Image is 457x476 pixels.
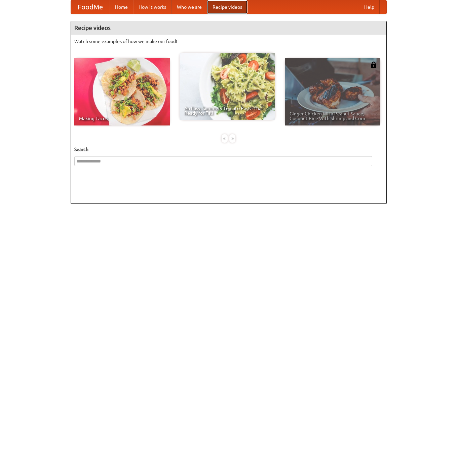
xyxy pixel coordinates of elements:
p: Watch some examples of how we make our food! [74,38,383,45]
a: An Easy, Summery Tomato Pasta That's Ready for Fall [180,53,275,120]
a: Recipe videos [207,0,247,14]
a: Home [110,0,133,14]
span: Making Tacos [79,116,165,121]
h4: Recipe videos [71,21,386,35]
a: How it works [133,0,172,14]
a: FoodMe [71,0,110,14]
a: Help [359,0,380,14]
img: 483408.png [370,62,377,68]
a: Who we are [172,0,207,14]
div: « [222,134,228,143]
div: » [229,134,235,143]
h5: Search [74,146,383,153]
a: Making Tacos [74,58,170,125]
span: An Easy, Summery Tomato Pasta That's Ready for Fall [184,106,270,115]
